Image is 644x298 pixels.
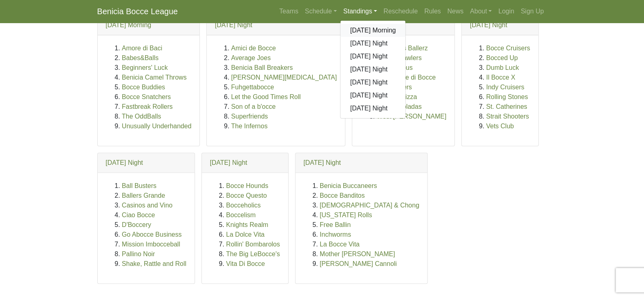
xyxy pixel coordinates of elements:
[231,64,293,71] a: Benicia Ball Breakers
[467,3,495,19] a: About
[380,3,421,19] a: Reschedule
[320,241,359,248] a: La Bocce Vita
[122,103,173,110] a: Fastbreak Rollers
[320,260,397,267] a: [PERSON_NAME] Cannoli
[486,54,518,61] a: Bocced Up
[486,103,527,110] a: St. Catherines
[320,250,395,257] a: Mother [PERSON_NAME]
[340,37,406,50] a: [DATE] Night
[340,63,406,76] a: [DATE] Night
[231,123,267,130] a: The Infernos
[122,74,187,81] a: Benicia Camel Throws
[226,250,280,257] a: The Big LeBocce's
[122,113,161,120] a: The OddBalls
[486,45,530,52] a: Bocce Cruisers
[231,84,274,91] a: Fuhgettabocce
[122,221,151,228] a: D'Boccery
[122,93,171,100] a: Bocce Snatchers
[231,54,271,61] a: Average Joes
[226,231,265,238] a: La Dolce Vita
[340,76,406,89] a: [DATE] Night
[231,45,276,52] a: Amici de Bocce
[210,159,247,166] a: [DATE] Night
[231,113,268,120] a: Superfriends
[340,89,406,102] a: [DATE] Night
[320,182,377,189] a: Benicia Buccaneers
[122,241,180,248] a: Mission Imbocceball
[486,93,528,100] a: Rolling Stones
[486,113,529,120] a: Strait Shooters
[320,192,365,199] a: Bocce Banditos
[122,54,159,61] a: Babes&Balls
[231,74,337,81] a: [PERSON_NAME][MEDICAL_DATA]
[122,192,165,199] a: Ballers Grande
[518,3,547,19] a: Sign Up
[304,159,341,166] a: [DATE] Night
[340,102,406,115] a: [DATE] Night
[320,212,372,218] a: [US_STATE] Rolls
[340,24,406,37] a: [DATE] Morning
[226,212,256,218] a: Boccelism
[421,3,444,19] a: Rules
[226,182,268,189] a: Bocce Hounds
[320,221,351,228] a: Free Ballin
[122,250,155,257] a: Pallino Noir
[122,231,182,238] a: Go Abocce Business
[320,231,351,238] a: Inchworms
[340,3,380,19] a: Standings
[226,241,280,248] a: Rollin' Bombarolos
[226,260,265,267] a: Vita Di Bocce
[106,159,143,166] a: [DATE] Night
[377,74,436,81] a: Consigliere di Bocce
[106,22,152,28] a: [DATE] Morning
[320,202,419,209] a: [DEMOGRAPHIC_DATA] & Chong
[122,84,165,91] a: Bocce Buddies
[226,221,268,228] a: Knights Realm
[340,20,406,119] div: Standings
[302,3,340,19] a: Schedule
[122,202,173,209] a: Casinos and Vino
[122,64,168,71] a: Beginners' Luck
[340,50,406,63] a: [DATE] Night
[231,93,301,100] a: Let the Good Times Roll
[226,202,261,209] a: Bocceholics
[495,3,517,19] a: Login
[470,22,507,28] a: [DATE] Night
[377,93,417,100] a: Pacifica Pizza
[486,123,513,130] a: Vets Club
[231,103,276,110] a: Son of a b'occe
[122,123,192,130] a: Unusually Underhanded
[122,45,163,52] a: Amore di Baci
[122,182,156,189] a: Ball Busters
[486,84,524,91] a: Indy Cruisers
[226,192,267,199] a: Bocce Questo
[97,3,178,19] a: Benicia Bocce League
[276,3,302,19] a: Teams
[486,74,515,81] a: Il Bocce X
[444,3,467,19] a: News
[215,22,252,28] a: [DATE] Night
[122,260,186,267] a: Shake, Rattle and Roll
[377,113,446,120] a: West [PERSON_NAME]
[122,212,155,218] a: Ciao Bocce
[486,64,519,71] a: Dumb Luck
